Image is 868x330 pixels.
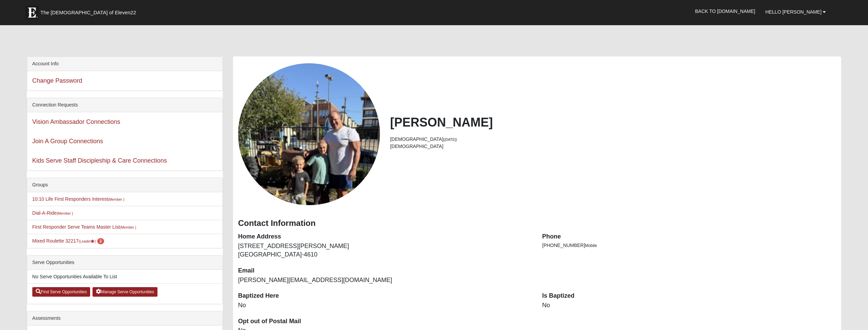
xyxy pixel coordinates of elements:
[108,197,124,201] small: (Member )
[238,266,532,275] dt: Email
[390,136,836,143] li: [DEMOGRAPHIC_DATA]
[32,238,104,244] a: Mixed Roulette 32217(Leader) 2
[120,225,136,229] small: (Member )
[238,242,532,259] dd: [STREET_ADDRESS][PERSON_NAME] [GEOGRAPHIC_DATA]-4610
[390,115,836,130] h2: [PERSON_NAME]
[390,143,836,150] li: [DEMOGRAPHIC_DATA]
[32,118,120,125] a: Vision Ambassador Connections
[56,211,73,215] small: (Member )
[238,317,532,326] dt: Opt out of Postal Mail
[27,178,222,192] div: Groups
[32,138,103,145] a: Join A Group Connections
[25,6,39,19] img: Eleven22 logo
[32,157,167,164] a: Kids Serve Staff Discipleship & Care Connections
[542,292,836,300] dt: Is Baptized
[93,287,157,297] a: Manage Serve Opportunities
[32,210,73,216] a: Dial-A-Ride(Member )
[238,292,532,300] dt: Baptized Here
[542,242,836,249] li: [PHONE_NUMBER]
[32,287,90,297] a: Find Serve Opportunities
[238,218,836,228] h3: Contact Information
[238,301,532,310] dd: No
[760,3,831,20] a: Hello [PERSON_NAME]
[444,137,457,142] small: ([DATE])
[32,77,82,84] a: Change Password
[765,9,821,15] span: Hello [PERSON_NAME]
[542,232,836,241] dt: Phone
[27,98,222,112] div: Connection Requests
[27,57,222,71] div: Account Info
[690,3,761,20] a: Back to [DOMAIN_NAME]
[32,196,124,202] a: 10:10 Life First Responders Interest(Member )
[40,9,136,16] span: The [DEMOGRAPHIC_DATA] of Eleven22
[238,232,532,241] dt: Home Address
[27,311,222,326] div: Assessments
[22,2,158,19] a: The [DEMOGRAPHIC_DATA] of Eleven22
[97,238,104,244] span: number of pending members
[79,239,96,243] small: (Leader )
[238,276,532,285] dd: [PERSON_NAME][EMAIL_ADDRESS][DOMAIN_NAME]
[27,255,222,270] div: Serve Opportunities
[32,224,136,230] a: First Responder Serve Teams Master List(Member )
[542,301,836,310] dd: No
[585,243,597,248] span: Mobile
[27,270,222,284] li: No Serve Opportunities Available To List
[238,130,380,137] a: View Fullsize Photo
